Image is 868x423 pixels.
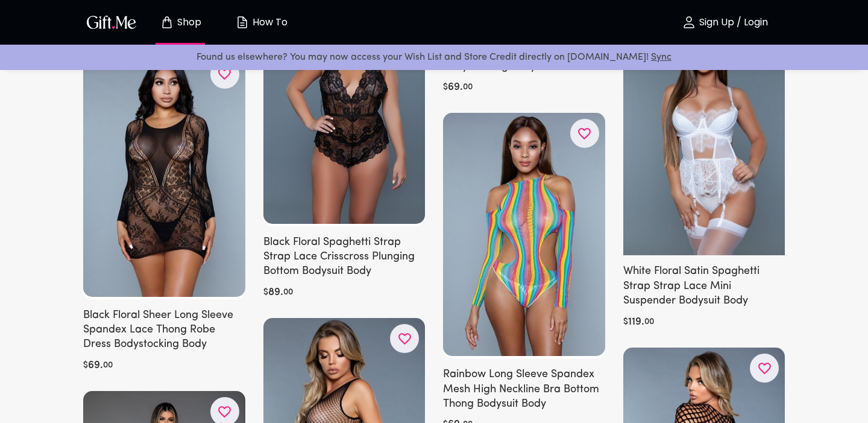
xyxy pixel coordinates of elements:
[263,285,268,300] h6: $
[10,49,858,65] p: Found us elsewhere? You may now access your Wish List and Store Credit directly on [DOMAIN_NAME]!
[147,3,213,42] button: Store page
[84,13,139,31] img: GiftMe Logo
[174,17,201,28] p: Shop
[83,308,245,352] h6: Black Floral Sheer Long Sleeve Spandex Lace Thong Robe Dress Bodystocking Body
[268,285,283,300] h6: 89 .
[696,17,768,28] p: Sign Up / Login
[644,315,654,329] h6: 00
[443,113,605,356] img: Rainbow Long Sleeve Spandex Mesh High Neckline Bra Bottom Thong Bodysuit Body
[228,3,294,42] button: How To
[263,235,426,279] h6: Black Floral Spaghetti Strap Strap Lace Crisscross Plunging Bottom Bodysuit Body
[651,52,671,62] a: Sync
[443,80,448,95] h6: $
[83,358,88,373] h6: $
[463,80,473,95] h6: 00
[623,315,628,329] h6: $
[83,15,140,30] button: GiftMe Logo
[448,80,463,95] h6: 69 .
[623,264,785,308] h6: White Floral Satin Spaghetti Strap Strap Lace Mini Suspender Bodysuit Body
[664,3,785,42] button: Sign Up / Login
[250,17,288,28] p: How To
[88,358,103,373] h6: 69 .
[283,285,293,300] h6: 00
[623,10,785,253] img: White Floral Satin Spaghetti Strap Strap Lace Mini Suspender Bodysuit Body
[628,315,644,329] h6: 119 .
[103,358,113,373] h6: 00
[443,367,605,412] h6: Rainbow Long Sleeve Spandex Mesh High Neckline Bra Bottom Thong Bodysuit Body
[235,15,250,30] img: how-to.svg
[83,54,245,297] img: Black Floral Sheer Long Sleeve Spandex Lace Thong Robe Dress Bodystocking Body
